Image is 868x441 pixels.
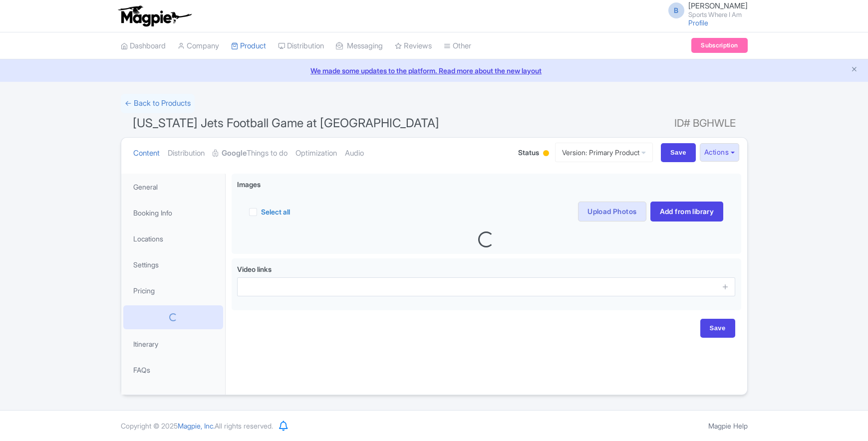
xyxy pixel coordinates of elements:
[444,32,471,60] a: Other
[237,179,261,190] span: Images
[133,116,439,130] span: [US_STATE] Jets Football Game at [GEOGRAPHIC_DATA]
[116,5,193,27] img: logo-ab69f6fb50320c5b225c76a69d11143b.png
[123,227,223,250] a: Locations
[123,333,223,355] a: Itinerary
[115,421,279,431] div: Copyright © 2025 All rights reserved.
[708,422,748,430] a: Magpie Help
[345,138,364,169] a: Audio
[123,359,223,381] a: FAQs
[688,18,708,27] a: Profile
[278,32,324,60] a: Distribution
[662,2,748,18] a: B [PERSON_NAME] Sports Where I Am
[123,279,223,302] a: Pricing
[661,143,696,162] input: Save
[213,138,288,169] a: GoogleThings to do
[700,143,739,162] button: Actions
[650,202,724,221] a: Add from library
[168,138,205,169] a: Distribution
[123,176,223,198] a: General
[555,143,653,162] a: Version: Primary Product
[541,146,551,162] div: Building
[395,32,432,60] a: Reviews
[121,32,166,60] a: Dashboard
[261,207,290,217] label: Select all
[178,422,215,430] span: Magpie, Inc.
[851,64,858,76] button: Close announcement
[336,32,383,60] a: Messaging
[231,32,266,60] a: Product
[674,113,736,133] span: ID# BGHWLE
[668,2,684,18] span: B
[6,65,862,76] a: We made some updates to the platform. Read more about the new layout
[133,138,160,169] a: Content
[178,32,219,60] a: Company
[295,138,337,169] a: Optimization
[688,1,748,10] span: [PERSON_NAME]
[688,11,748,18] small: Sports Where I Am
[222,148,247,159] strong: Google
[121,94,195,113] a: ← Back to Products
[700,319,735,338] input: Save
[123,253,223,276] a: Settings
[691,38,747,53] a: Subscription
[237,265,272,273] span: Video links
[578,202,646,221] a: Upload Photos
[123,202,223,224] a: Booking Info
[518,147,539,158] span: Status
